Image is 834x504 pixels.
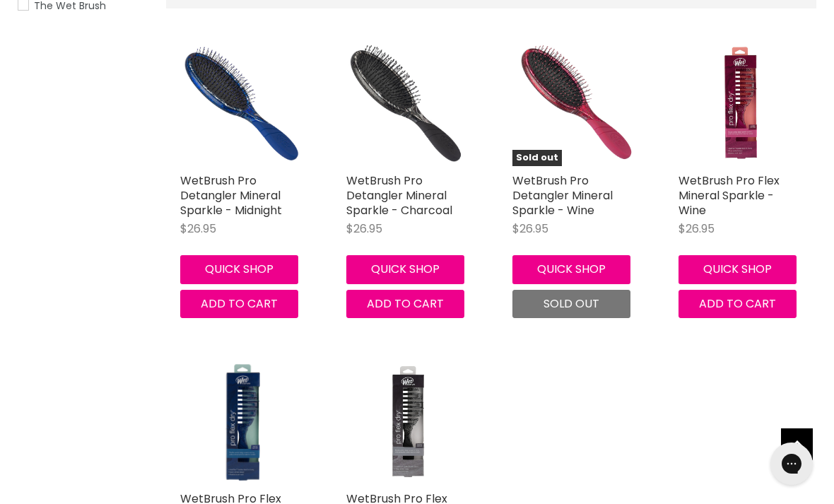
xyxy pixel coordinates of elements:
[180,361,304,484] a: WetBrush Pro Flex Mineral Sparkle - Midnight
[512,42,636,166] a: WetBrush Pro Detangler Mineral Sparkle - WineSold out
[346,42,470,166] img: WetBrush Pro Detangler Mineral Sparkle - Charcoal
[385,361,431,484] img: WetBrush Pro Flex Mineral Sparkle - Charcoal
[346,221,382,237] span: $26.95
[180,290,298,318] button: Add to cart
[679,255,797,283] button: Quick shop
[679,172,780,218] a: WetBrush Pro Flex Mineral Sparkle - Wine
[201,295,278,312] span: Add to cart
[180,42,304,166] img: WetBrush Pro Detangler Mineral Sparkle - Midnight
[220,361,264,484] img: WetBrush Pro Flex Mineral Sparkle - Midnight
[512,42,636,166] img: WetBrush Pro Detangler Mineral Sparkle - Wine
[699,295,776,312] span: Add to cart
[346,172,452,218] a: WetBrush Pro Detangler Mineral Sparkle - Charcoal
[180,255,298,283] button: Quick shop
[180,172,282,218] a: WetBrush Pro Detangler Mineral Sparkle - Midnight
[679,42,802,166] a: WetBrush Pro Flex Mineral Sparkle - Wine
[544,295,599,312] span: Sold out
[763,438,820,490] iframe: Gorgias live chat messenger
[346,361,470,484] a: WetBrush Pro Flex Mineral Sparkle - Charcoal
[512,172,613,218] a: WetBrush Pro Detangler Mineral Sparkle - Wine
[512,255,630,283] button: Quick shop
[512,221,548,237] span: $26.95
[346,290,464,318] button: Add to cart
[512,290,630,318] button: Sold out
[180,221,216,237] span: $26.95
[512,150,562,166] span: Sold out
[717,42,763,166] img: WetBrush Pro Flex Mineral Sparkle - Wine
[679,221,715,237] span: $26.95
[679,290,797,318] button: Add to cart
[367,295,444,312] span: Add to cart
[346,255,464,283] button: Quick shop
